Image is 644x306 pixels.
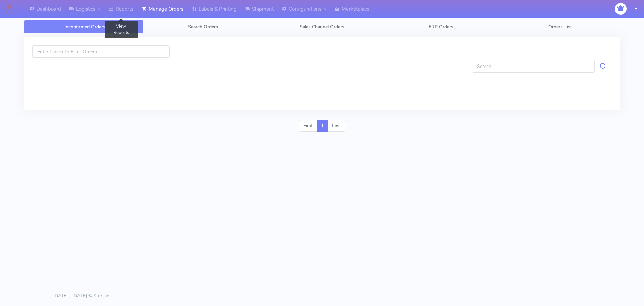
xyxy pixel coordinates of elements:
[317,120,328,132] a: 1
[300,24,344,30] span: Sales Channel Orders
[24,20,620,33] ul: Tabs
[32,45,170,58] input: Enter Labels To Filter Orders
[62,24,105,30] span: Unconfirmed Orders
[429,24,453,30] span: ERP Orders
[548,24,572,30] span: Orders List
[188,24,218,30] span: Search Orders
[472,60,595,72] input: Search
